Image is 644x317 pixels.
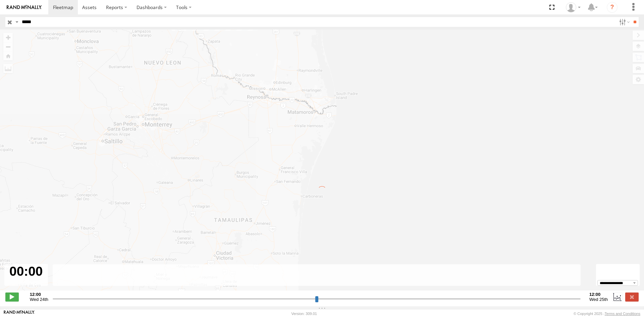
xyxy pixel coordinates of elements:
strong: 12:00 [30,292,48,297]
strong: 12:00 [589,292,608,297]
div: Version: 309.01 [291,312,317,316]
div: Ryan Roxas [563,2,583,12]
div: © Copyright 2025 - [574,312,640,316]
span: Wed 25th [589,297,608,302]
span: Wed 24th [30,297,48,302]
i: ? [607,2,618,13]
label: Search Query [14,17,19,27]
label: Search Filter Options [616,17,631,27]
label: Play/Stop [5,293,19,301]
a: Visit our Website [4,310,35,317]
label: Close [625,293,639,301]
img: rand-logo.svg [7,5,42,10]
a: Terms and Conditions [605,312,640,316]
